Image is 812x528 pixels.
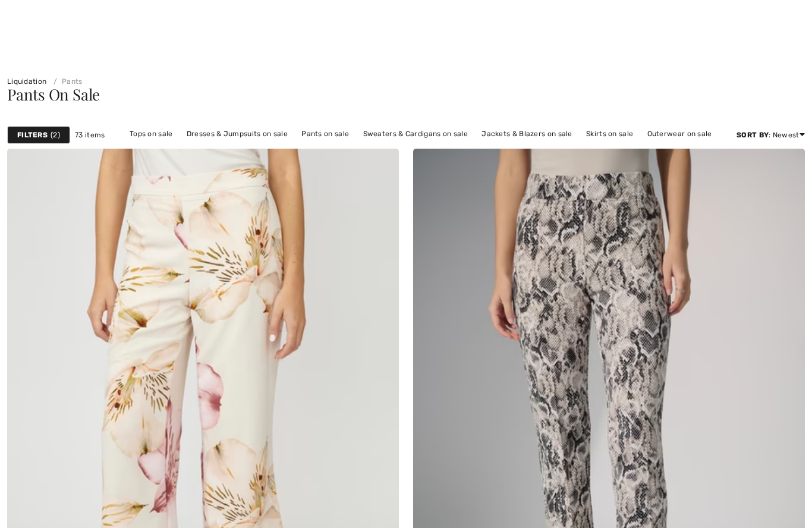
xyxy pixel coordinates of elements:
a: Dresses & Jumpsuits on sale [181,126,294,142]
span: 73 items [75,130,105,140]
a: Outerwear on sale [641,126,718,142]
span: Pants On Sale [7,84,100,105]
strong: Filters [17,130,48,140]
a: Sweaters & Cardigans on sale [357,126,474,142]
a: Pants on sale [295,126,355,142]
strong: Sort By [737,131,769,139]
a: Pants [49,77,83,86]
a: Jackets & Blazers on sale [476,126,578,142]
span: 2 [51,130,60,140]
a: Liquidation [7,77,46,86]
div: : Newest [737,130,805,140]
a: Skirts on sale [580,126,639,142]
a: Tops on sale [124,126,179,142]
